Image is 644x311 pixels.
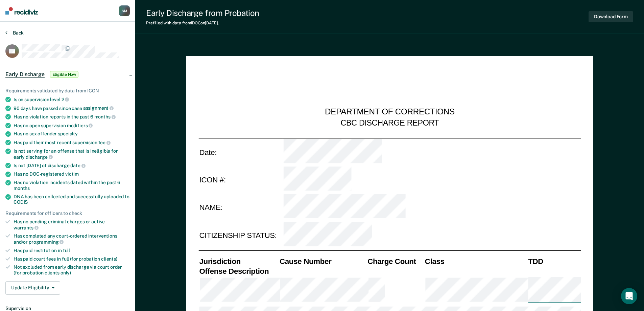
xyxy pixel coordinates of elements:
span: modifiers [67,123,93,128]
span: 2 [62,97,69,102]
th: Jurisdiction [198,257,279,266]
div: 90 days have passed since case [14,105,130,111]
div: Prefilled with data from IDOC on [DATE] . [146,21,259,25]
th: Class [424,257,527,266]
div: Open Intercom Messenger [621,288,637,304]
div: Early Discharge from Probation [146,8,259,18]
th: TDD [527,257,581,266]
button: Download Form [589,11,633,22]
button: Back [5,30,24,36]
span: Eligible Now [50,71,79,78]
th: Cause Number [279,257,366,266]
div: Has no pending criminal charges or active [14,219,130,230]
div: Has no violation incidents dated within the past 6 [14,180,130,191]
button: Update Eligibility [5,281,60,295]
div: Not excluded from early discharge via court order (for probation clients [14,264,130,276]
td: ICON #: [198,166,283,194]
span: programming [29,239,64,245]
div: Is not [DATE] of discharge [14,162,130,169]
span: CODIS [14,199,28,205]
div: Has no open supervision [14,123,130,129]
div: Requirements validated by data from ICON [5,88,130,94]
button: SM [119,5,130,16]
span: date [70,163,85,168]
th: Charge Count [367,257,424,266]
th: Offense Description [198,266,279,276]
span: months [94,114,116,119]
div: Has paid court fees in full (for probation [14,256,130,262]
span: months [14,185,30,191]
div: Requirements for officers to check [5,210,130,216]
div: Has paid their most recent supervision [14,139,130,146]
span: assignment [83,105,114,111]
div: S M [119,5,130,16]
div: Has no DOC-registered [14,171,130,177]
div: DNA has been collected and successfully uploaded to [14,194,130,205]
div: Has paid restitution in [14,248,130,253]
td: NAME: [198,194,283,221]
img: Recidiviz [5,7,38,15]
div: Has no sex offender [14,131,130,137]
div: Has completed any court-ordered interventions and/or [14,233,130,245]
span: discharge [26,154,53,160]
div: CBC DISCHARGE REPORT [340,118,439,128]
span: warrants [14,225,39,230]
div: Is not serving for an offense that is ineligible for early [14,148,130,160]
span: victim [65,171,79,177]
span: only) [61,270,71,275]
div: Is on supervision level [14,96,130,103]
span: Early Discharge [5,71,45,78]
td: CITIZENSHIP STATUS: [198,221,283,249]
span: fee [98,140,111,145]
span: full [63,248,70,253]
span: clients) [101,256,117,262]
td: Date: [198,138,283,166]
div: DEPARTMENT OF CORRECTIONS [325,107,455,118]
div: Has no violation reports in the past 6 [14,114,130,120]
span: specialty [58,131,78,136]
